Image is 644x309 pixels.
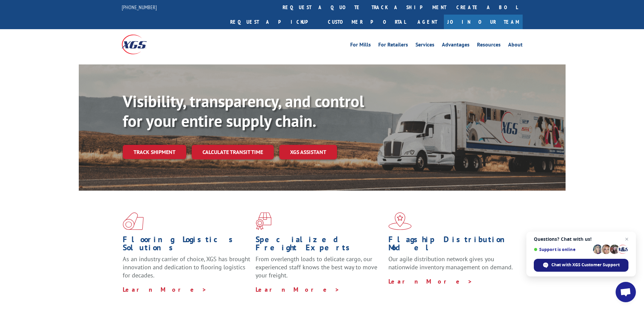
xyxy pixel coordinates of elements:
[477,42,501,50] a: Resources
[123,145,186,159] a: Track shipment
[623,235,631,243] span: Close chat
[350,42,371,50] a: For Mills
[534,236,628,242] span: Questions? Chat with us!
[411,15,444,29] a: Agent
[442,42,470,50] a: Advantages
[256,286,340,293] a: Learn More >
[123,235,251,255] h1: Flooring Logistics Solutions
[388,212,412,230] img: xgs-icon-flagship-distribution-model-red
[551,262,620,268] span: Chat with XGS Customer Support
[192,145,274,159] a: Calculate transit time
[444,15,523,29] a: Join Our Team
[534,247,591,252] span: Support is online
[388,277,473,285] a: Learn More >
[123,91,364,131] b: Visibility, transparency, and control for your entire supply chain.
[415,42,434,50] a: Services
[616,282,636,302] div: Open chat
[256,212,271,230] img: xgs-icon-focused-on-flooring-red
[534,259,628,272] div: Chat with XGS Customer Support
[508,42,523,50] a: About
[256,235,383,255] h1: Specialized Freight Experts
[123,286,207,293] a: Learn More >
[323,15,411,29] a: Customer Portal
[378,42,408,50] a: For Retailers
[256,255,383,285] p: From overlength loads to delicate cargo, our experienced staff knows the best way to move your fr...
[388,255,513,271] span: Our agile distribution network gives you nationwide inventory management on demand.
[123,212,144,230] img: xgs-icon-total-supply-chain-intelligence-red
[279,145,337,159] a: XGS ASSISTANT
[123,255,250,279] span: As an industry carrier of choice, XGS has brought innovation and dedication to flooring logistics...
[225,15,323,29] a: Request a pickup
[388,235,516,255] h1: Flagship Distribution Model
[122,4,157,11] a: [PHONE_NUMBER]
